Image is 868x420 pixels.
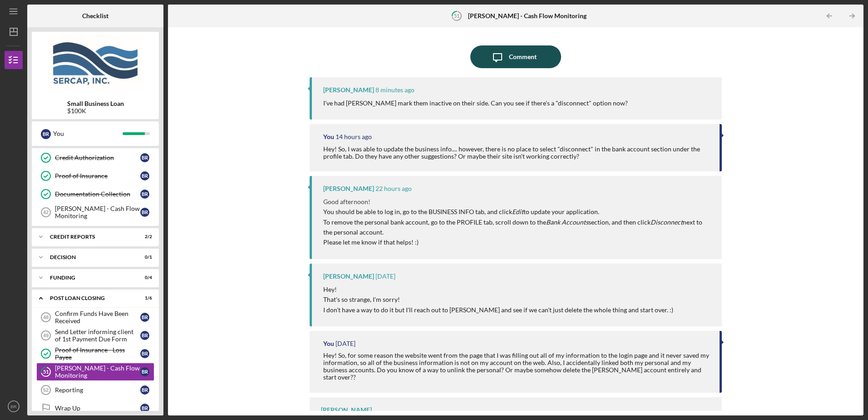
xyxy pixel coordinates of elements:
div: B R [140,349,149,358]
div: [PERSON_NAME] - Cash Flow Monitoring [55,365,140,379]
a: 48Confirm Funds Have Been ReceivedBR [36,308,154,326]
p: To remove the personal bank account, go to the PROFILE tab, scroll down to the section, and then ... [323,217,712,238]
div: 1 / 6 [136,295,152,301]
div: 0 / 1 [136,255,152,260]
a: Proof of Insurance - Loss PayeeBR [36,345,154,363]
p: I don't have a way to do it but I'll reach out to [PERSON_NAME] and see if we can't just delete t... [323,305,673,315]
div: Comment [509,45,537,68]
b: Checklist [82,12,108,20]
p: I've had [PERSON_NAME] mark them inactive on their side. Can you see if there's a "disconnect" op... [323,98,628,108]
img: Product logo [32,36,159,91]
div: B R [140,385,149,395]
div: B R [41,129,51,139]
tspan: 48 [43,315,49,320]
div: POST LOAN CLOSING [50,295,129,301]
div: Credit Authorization [55,154,140,161]
tspan: 52 [43,387,49,393]
em: Edit [512,208,523,215]
a: 49Send Letter informing client of 1st Payment Due FormBR [36,326,154,345]
time: 2025-09-03 12:37 [375,273,395,280]
div: You [323,133,334,140]
b: Small Business Loan [67,100,124,107]
div: B R [140,331,149,340]
p: You should be able to log in, go to the BUSINESS INFO tab, and click to update your application. [323,207,712,217]
div: [PERSON_NAME] [321,406,372,414]
div: Proof of Insurance [55,172,140,180]
div: $100K [67,107,124,115]
a: 52ReportingBR [36,381,154,399]
p: Please let me know if that helps! :) [323,237,712,247]
div: Send Letter informing client of 1st Payment Due Form [55,328,140,343]
a: 51[PERSON_NAME] - Cash Flow MonitoringBR [36,363,154,381]
div: B R [140,404,149,413]
div: Hey! So, for some reason the website went from the page that I was filling out all of my informat... [323,352,710,381]
a: Wrap UpBR [36,399,154,417]
div: Documentation Collection [55,190,140,198]
tspan: 49 [43,333,49,338]
em: Disconnect [651,218,683,226]
tspan: 51 [43,369,49,375]
div: credit reports [50,234,129,240]
b: [PERSON_NAME] - Cash Flow Monitoring [468,12,587,20]
span: Good afternoon! [323,198,370,205]
a: Proof of InsuranceBR [36,167,154,185]
div: Hey! So, I was able to update the business info.... however, there is no place to select "disconn... [323,145,710,160]
div: Confirm Funds Have Been Received [55,310,140,325]
time: 2025-09-03 18:52 [375,185,412,192]
div: Funding [50,275,129,280]
div: [PERSON_NAME] [323,86,374,94]
div: Reporting [55,386,140,394]
div: B R [140,208,149,217]
button: Comment [470,45,561,68]
div: Decision [50,255,129,260]
tspan: 42 [43,210,49,215]
div: You [323,340,334,347]
div: Proof of Insurance - Loss Payee [55,346,140,361]
div: B R [140,313,149,322]
div: 2 / 2 [136,234,152,240]
div: [PERSON_NAME] [323,273,374,280]
div: Wrap Up [55,405,140,412]
div: B R [140,190,149,199]
time: 2025-09-04 16:34 [375,86,414,94]
text: BR [10,404,16,409]
div: B R [140,153,149,162]
div: You [53,126,123,141]
a: Credit AuthorizationBR [36,149,154,167]
a: Documentation CollectionBR [36,185,154,203]
div: B R [140,367,149,376]
div: [PERSON_NAME] [323,185,374,192]
p: That's so strange, I'm sorry! [323,295,673,305]
p: Hey! [323,285,673,295]
div: [PERSON_NAME] - Cash Flow Monitoring [55,205,140,220]
div: B R [140,171,149,180]
a: 42[PERSON_NAME] - Cash Flow MonitoringBR [36,203,154,221]
div: 0 / 4 [136,275,152,280]
button: BR [5,397,23,415]
tspan: 51 [454,13,459,19]
time: 2025-09-03 01:43 [335,340,355,347]
time: 2025-09-04 03:06 [335,133,372,140]
em: Bank Accounts [546,218,588,226]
